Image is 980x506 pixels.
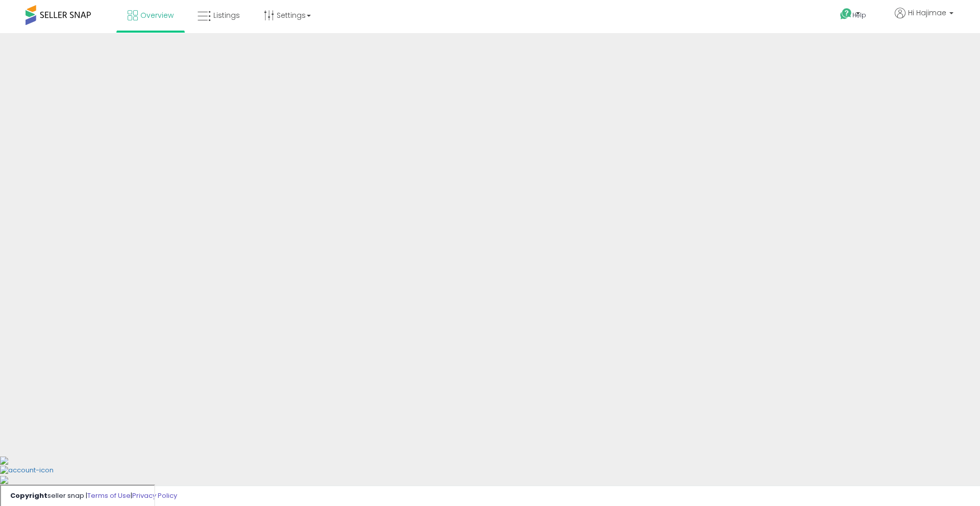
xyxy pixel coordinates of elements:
[140,10,174,20] span: Overview
[213,10,240,20] span: Listings
[852,11,866,19] span: Help
[840,8,852,20] i: Get Help
[908,8,946,18] span: Hi Hajimae
[895,8,953,31] a: Hi Hajimae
